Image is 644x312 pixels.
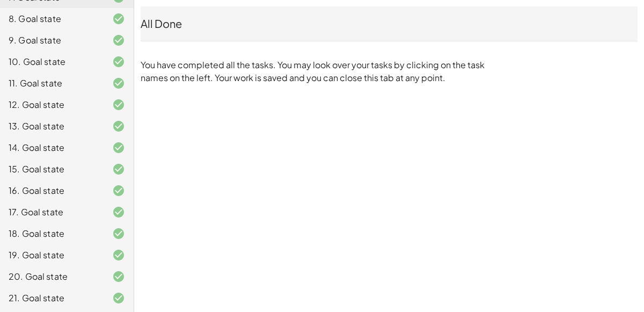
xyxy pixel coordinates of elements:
[112,55,125,68] i: Task finished and correct.
[112,34,125,47] i: Task finished and correct.
[9,292,95,304] div: 21. Goal state
[9,206,95,219] div: 17. Goal state
[9,249,95,262] div: 19. Goal state
[112,163,125,176] i: Task finished and correct.
[112,292,125,304] i: Task finished and correct.
[112,249,125,262] i: Task finished and correct.
[9,77,95,90] div: 11. Goal state
[9,227,95,240] div: 18. Goal state
[9,12,95,25] div: 8. Goal state
[112,12,125,25] i: Task finished and correct.
[9,98,95,111] div: 12. Goal state
[112,98,125,111] i: Task finished and correct.
[112,77,125,90] i: Task finished and correct.
[9,270,95,283] div: 20. Goal state
[9,34,95,47] div: 9. Goal state
[9,55,95,68] div: 10. Goal state
[141,16,638,31] div: All Done
[112,141,125,154] i: Task finished and correct.
[112,206,125,219] i: Task finished and correct.
[9,184,95,197] div: 16. Goal state
[9,163,95,176] div: 15. Goal state
[112,227,125,240] i: Task finished and correct.
[9,120,95,133] div: 13. Goal state
[112,270,125,283] i: Task finished and correct.
[112,120,125,133] i: Task finished and correct.
[9,141,95,154] div: 14. Goal state
[141,59,489,84] p: You have completed all the tasks. You may look over your tasks by clicking on the task names on t...
[112,184,125,197] i: Task finished and correct.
